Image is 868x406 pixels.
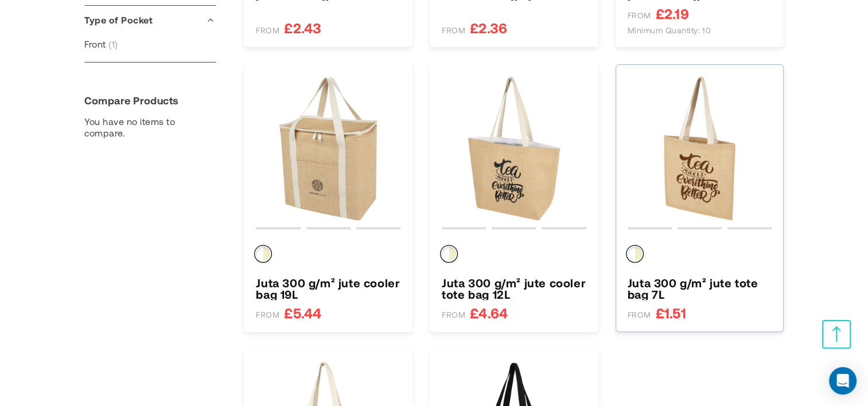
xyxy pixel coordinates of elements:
[284,306,321,320] span: £5.44
[84,38,118,50] a: Front 1
[628,247,772,266] div: Colour
[256,310,279,320] span: FROM
[284,21,321,35] span: £2.43
[256,25,279,36] span: FROM
[470,306,508,320] span: £4.64
[256,277,400,300] a: Juta 300 g/m² jute cooler bag 19L
[442,310,465,320] span: FROM
[628,76,772,221] img: Juta 300 g/m² jute tote bag 7L
[628,25,711,36] span: Minimum quantity: 10
[628,10,651,21] span: FROM
[256,76,400,221] img: Juta 300 g/m² jute cooler bag 19L
[656,306,686,320] span: £1.51
[442,277,586,300] a: Juta 300 g/m² jute cooler tote bag 12L
[84,116,216,139] div: You have no items to compare.
[108,38,118,50] span: 1
[84,38,106,49] span: Front
[442,76,586,221] img: Juta 300 g/m² jute cooler tote bag 12L
[829,367,857,395] div: Open Intercom Messenger
[628,277,772,300] a: Juta 300 g/m² jute tote bag 7L
[256,247,400,266] div: Colour
[84,6,216,34] div: Type of Pocket
[470,21,507,35] span: £2.36
[84,94,179,107] span: Compare Products
[442,247,586,266] div: Colour
[442,247,456,261] div: Natural&White
[656,6,689,21] span: £2.19
[628,310,651,320] span: FROM
[442,25,465,36] span: FROM
[628,247,642,261] div: Natural&White
[256,247,270,261] div: Natural&White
